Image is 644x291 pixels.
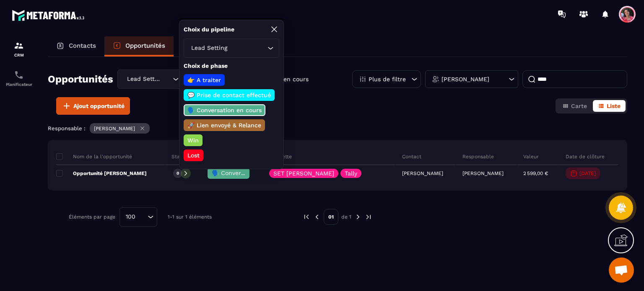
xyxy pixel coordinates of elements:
img: prev [313,213,321,221]
p: [DATE] [579,170,596,176]
button: Carte [557,100,592,112]
p: Responsable : [48,125,86,131]
img: next [365,213,372,221]
p: 2 599,00 € [523,170,548,176]
p: de 1 [341,214,351,220]
p: Tally [345,170,357,176]
span: Liste [607,103,621,109]
p: 1-1 sur 1 éléments [168,214,212,220]
span: Lead Setting [125,75,162,84]
p: SET [PERSON_NAME] [273,170,334,176]
p: Win [186,136,200,144]
span: Lead Setting [189,44,229,53]
p: 🗣️ Conversation en cours [186,106,263,114]
p: Responsable [462,153,494,160]
p: Lost [186,151,201,160]
p: 💬 Prise de contact effectué [186,91,272,99]
p: 🚀 Lien envoyé & Relance [186,121,262,129]
p: Date de clôture [566,153,605,160]
p: Planificateur [2,82,36,87]
img: logo [12,8,87,23]
div: Search for option [117,70,205,89]
a: Tâches [174,36,224,57]
span: Ajout opportunité [73,102,125,110]
p: Choix du pipeline [184,26,234,33]
p: CRM [2,53,36,57]
h2: Opportunités [48,71,113,88]
p: Choix de phase [184,62,279,70]
img: next [354,213,362,221]
button: Liste [593,100,626,112]
a: formationformationCRM [2,34,36,64]
p: Contacts [69,42,96,49]
p: 0 [177,170,179,176]
input: Search for option [162,75,171,84]
img: prev [303,213,310,221]
p: Statut [171,153,187,160]
p: Nom de la l'opportunité [56,153,132,160]
p: [PERSON_NAME] [462,170,504,176]
div: Search for option [184,39,279,58]
p: 👉 A traiter [186,76,222,84]
span: Carte [571,103,587,109]
input: Search for option [138,212,145,221]
p: [PERSON_NAME] [94,126,135,131]
p: Opportunité [PERSON_NAME] [56,170,147,177]
img: formation [14,41,24,51]
button: Ajout opportunité [56,97,130,115]
p: [PERSON_NAME] [441,76,489,82]
a: Opportunités [104,36,174,57]
a: Contacts [48,36,104,57]
p: Contact [402,153,421,160]
div: Ouvrir le chat [609,258,634,283]
span: 100 [123,212,138,221]
span: 🗣️ Conversation en cours [212,170,286,176]
p: Plus de filtre [369,76,406,82]
input: Search for option [229,44,265,53]
img: scheduler [14,70,24,80]
a: schedulerschedulerPlanificateur [2,64,36,93]
p: Valeur [523,153,539,160]
div: Search for option [119,207,157,227]
p: Éléments par page [69,214,115,220]
p: 01 [324,209,338,225]
p: Opportunités [125,42,165,49]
